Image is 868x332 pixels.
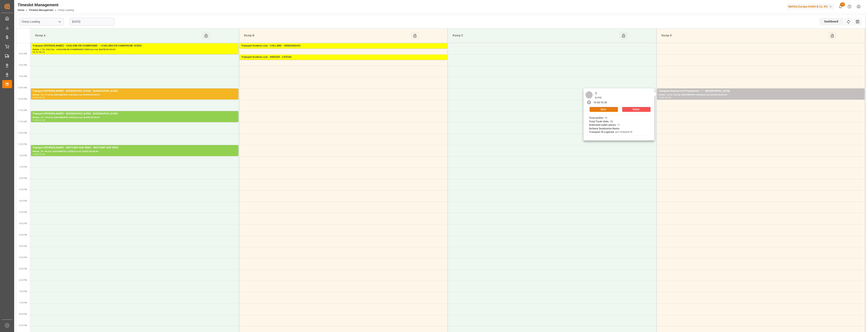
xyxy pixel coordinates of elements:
[33,51,38,53] div: 08:00
[19,324,27,327] span: 8:30 PM
[659,97,665,98] div: 10:00
[33,119,38,121] div: 11:00
[33,89,237,93] div: Transport [PERSON_NAME] - [GEOGRAPHIC_DATA] - [GEOGRAPHIC_DATA]
[589,127,619,130] b: Delivery Destination Name
[665,97,671,98] div: 10:30
[594,90,603,96] div: ?
[819,18,844,25] div: Dashboard
[33,93,237,97] div: Pallets: ,TU: 414,City: [GEOGRAPHIC_DATA],Arrival: [DATE] 00:00:00
[589,116,632,134] div: : 10 : 28 : 11 : : aa11b3edc918
[33,116,237,119] div: Pallets: ,TU: 159,City: [GEOGRAPHIC_DATA],Arrival: [DATE] 00:00:00
[19,177,27,179] span: 2:00 PM
[18,109,27,111] span: 11:00 AM
[19,313,27,315] span: 8:00 PM
[19,53,27,55] span: 8:30 AM
[33,48,237,51] div: Pallets: 1,TU: 553,City: ~CHALONS EN CHAMPAGNE CEDEX,Arrival: [DATE] 00:00:00
[33,97,38,98] div: 10:00
[19,302,27,304] span: 7:30 PM
[19,234,27,236] span: 4:30 PM
[593,101,600,105] div: 10:00
[787,4,834,10] div: Melitta Europa GmbH & Co. KG
[38,97,39,98] div: -
[589,120,609,123] b: Total Trade Units
[241,48,445,51] div: Pallets: 11,TU: 264,City: [GEOGRAPHIC_DATA],Arrival: [DATE] 00:00:00
[29,9,53,12] a: Timeslot Management
[660,32,828,39] div: Ramp D
[241,44,445,48] div: Transport Kuehne Lots - COLLARD - VENDARGUES
[19,75,27,77] span: 9:30 AM
[34,32,202,39] div: Ramp A
[19,154,27,157] span: 1:00 PM
[242,32,411,39] div: Ramp B
[39,51,45,53] div: 08:30
[836,2,845,11] button: show 13 new notifications
[38,119,39,121] div: -
[18,9,24,12] a: Home
[39,119,45,121] div: 11:30
[19,290,27,293] span: 7:00 PM
[622,107,650,112] button: Delete
[19,268,27,270] span: 6:00 PM
[19,245,27,247] span: 5:00 PM
[38,153,39,155] div: -
[33,150,237,153] div: Pallets: ,TU: 46,City: [GEOGRAPHIC_DATA],Arrival: [DATE] 00:00:00
[241,59,445,63] div: Pallets: ,TU: 10,City: CESTAS,Arrival: [DATE] 00:00:00
[18,98,27,100] span: 10:30 AM
[18,143,27,145] span: 12:30 PM
[39,153,45,155] div: 13:00
[33,153,38,155] div: 12:30
[19,222,27,225] span: 4:00 PM
[19,279,27,281] span: 6:30 PM
[451,32,619,39] div: Ramp C
[600,101,601,105] div: -
[664,97,665,98] div: -
[18,132,27,134] span: 12:00 PM
[19,18,64,25] input: Type to search/select
[19,200,27,202] span: 3:00 PM
[589,124,616,126] b: Estimated pallet places
[589,116,603,119] b: Total pallets
[39,97,45,98] div: 10:30
[241,55,445,59] div: Transport Kuehne Lots - BREGER - CESTAS
[19,64,27,66] span: 9:00 AM
[659,89,863,93] div: Transport Dachser Cof Foodservice - ? - [GEOGRAPHIC_DATA]
[18,121,27,123] span: 11:30 AM
[33,112,237,116] div: Transport [PERSON_NAME] - [GEOGRAPHIC_DATA] - [GEOGRAPHIC_DATA]
[56,19,63,25] button: open menu
[589,131,614,133] b: Transport ID Logward
[38,51,39,53] div: -
[19,188,27,191] span: 2:30 PM
[590,107,618,112] button: Open
[601,101,607,105] div: 10:30
[19,211,27,213] span: 3:30 PM
[594,96,603,99] div: [DATE]
[33,146,237,150] div: Transport [PERSON_NAME] - BRETIGNY SUR ORGE - BRETIGNY SUR ORGE
[18,87,27,89] span: 10:00 AM
[19,166,27,168] span: 1:30 PM
[18,2,74,8] div: Timeslot Management
[19,256,27,259] span: 5:30 PM
[787,3,836,10] button: Melitta Europa GmbH & Co. KG
[845,2,854,11] button: Help Center
[70,18,115,25] input: DD-MM-YYYY
[33,44,237,48] div: Transport [PERSON_NAME] - CHALONS EN CHAMPAGNE - ~CHALONS EN CHAMPAGNE CEDEX
[840,2,845,6] span: 13
[659,93,863,97] div: Pallets: 10,TU: 28,City: [GEOGRAPHIC_DATA],Arrival: [DATE] 00:00:00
